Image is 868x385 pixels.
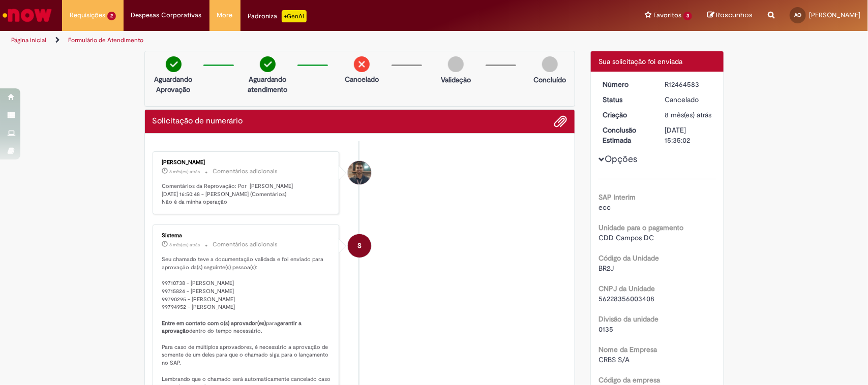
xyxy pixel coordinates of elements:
[131,10,202,20] span: Despesas Corporativas
[707,11,753,20] a: Rascunhos
[595,110,657,120] dt: Criação
[716,10,753,20] span: Rascunhos
[448,56,464,72] img: img-circle-grey.png
[683,12,692,20] span: 3
[260,56,276,72] img: check-circle-green.png
[598,203,611,212] span: ecc
[665,110,712,119] time: 02/01/2025 10:09:26
[598,57,682,66] span: Sua solicitação foi enviada
[554,115,567,128] button: Adicionar anexos
[598,294,654,303] span: 56228356003408
[213,167,278,176] small: Comentários adicionais
[533,75,566,85] p: Concluído
[153,117,243,126] h2: Solicitação de numerário Histórico de tíquete
[217,10,233,20] span: More
[598,223,683,232] b: Unidade para o pagamento
[348,161,371,184] div: Gabriel Pessoa Rocha Tolentino De Souza
[598,284,655,293] b: CNPJ da Unidade
[595,79,657,89] dt: Número
[170,242,200,248] span: 8 mês(es) atrás
[345,74,379,84] p: Cancelado
[598,264,614,273] span: BR2J
[595,125,657,145] dt: Conclusão Estimada
[665,79,712,89] div: R12464583
[665,110,712,120] div: 02/01/2025 10:09:26
[598,233,654,242] span: CDD Campos DC
[162,159,332,166] div: [PERSON_NAME]
[348,234,371,258] div: System
[598,325,613,334] span: 0135
[162,233,332,239] div: Sistema
[595,94,657,105] dt: Status
[809,11,860,19] span: [PERSON_NAME]
[282,10,307,22] p: +GenAi
[357,234,362,258] span: S
[542,56,558,72] img: img-circle-grey.png
[598,375,660,384] b: Código da empresa
[665,110,712,119] span: 8 mês(es) atrás
[598,345,657,354] b: Nome da Empresa
[170,242,200,248] time: 03/01/2025 11:25:19
[354,56,370,72] img: remove.png
[149,74,198,94] p: Aguardando Aprovação
[665,94,712,105] div: Cancelado
[162,319,266,327] b: Entre em contato com o(s) aprovador(es)
[170,169,200,175] span: 8 mês(es) atrás
[68,36,143,44] a: Formulário de Atendimento
[162,319,304,335] b: garantir a aprovação
[162,182,332,206] p: Comentários da Reprovação: Por [PERSON_NAME] [DATE] 16:50:48 - [PERSON_NAME] (Comentários) Não é ...
[441,75,471,85] p: Validação
[598,192,636,202] b: SAP Interim
[653,10,681,20] span: Favoritos
[170,169,200,175] time: 03/01/2025 16:50:49
[8,31,571,50] ul: Trilhas de página
[794,12,801,18] span: AO
[598,253,659,263] b: Código da Unidade
[1,5,53,25] img: ServiceNow
[70,10,105,20] span: Requisições
[107,12,116,20] span: 2
[665,125,712,145] div: [DATE] 15:35:02
[213,240,278,249] small: Comentários adicionais
[243,74,292,94] p: Aguardando atendimento
[598,314,659,324] b: Divisão da unidade
[598,355,630,364] span: CRBS S/A
[11,36,46,44] a: Página inicial
[166,56,182,72] img: check-circle-green.png
[248,10,307,22] div: Padroniza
